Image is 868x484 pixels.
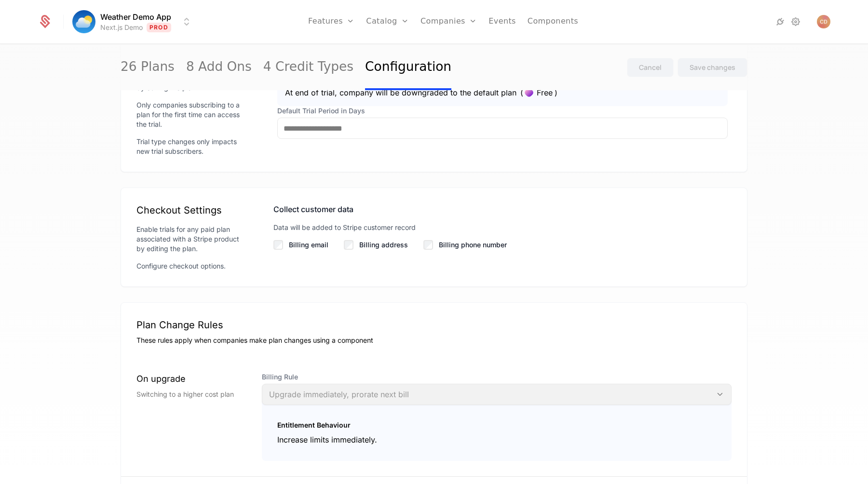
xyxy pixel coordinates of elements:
[136,372,246,386] div: On upgrade
[147,23,171,32] span: Prod
[537,89,553,96] div: Free
[136,225,243,254] div: Enable trials for any paid plan associated with a Stripe product by editing the plan.
[273,223,732,232] div: Data will be added to Stripe customer record
[365,45,451,90] a: Configuration
[136,318,732,332] div: Plan Change Rules
[121,45,175,90] a: 26 Plans
[277,434,716,445] div: Increase limits immediately.
[690,63,735,72] div: Save changes
[72,10,95,33] img: Weather Demo App
[774,16,786,27] a: Integrations
[627,58,674,77] button: Cancel
[359,240,408,250] label: Billing address
[285,87,516,98] span: At end of trial, company will be downgraded to the default plan
[678,58,747,77] button: Save changes
[263,45,353,90] a: 4 Credit Types
[100,23,143,32] div: Next.js Demo
[817,15,830,28] button: Open user button
[75,11,192,32] button: Select environment
[136,203,243,217] div: Checkout Settings
[277,106,728,116] label: Default Trial Period in Days
[136,261,243,271] div: Configure checkout options.
[136,100,243,129] div: Only companies subscribing to a plan for the first time can access the trial.
[100,11,171,23] span: Weather Demo App
[817,15,830,28] img: Cole Demo
[790,16,801,27] a: Settings
[273,203,732,215] div: Collect customer data
[639,63,662,72] div: Cancel
[136,390,246,399] div: Switching to a higher cost plan
[136,336,732,345] div: These rules apply when companies make plan changes using a component
[136,137,243,156] div: Trial type changes only impacts new trial subscribers.
[277,420,716,430] div: Entitlement Behaviour
[289,240,328,250] label: Billing email
[262,372,732,382] span: Billing Rule
[439,240,507,250] label: Billing phone number
[186,45,252,90] a: 8 Add Ons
